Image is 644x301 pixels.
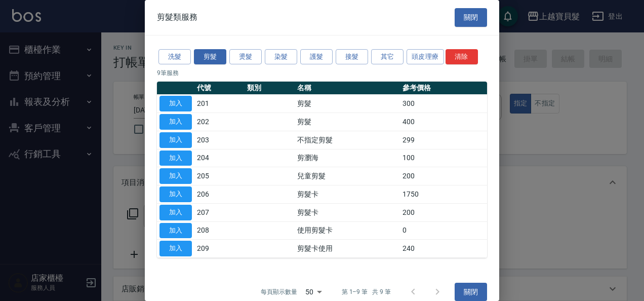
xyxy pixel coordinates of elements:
td: 剪瀏海 [295,149,400,167]
th: 參考價格 [400,82,487,95]
button: 其它 [371,49,404,65]
td: 剪髮 [295,113,400,131]
button: 加入 [159,205,192,220]
button: 加入 [159,150,192,166]
td: 208 [194,221,245,240]
button: 加入 [159,168,192,184]
th: 類別 [245,82,295,95]
td: 209 [194,240,245,258]
td: 205 [194,167,245,185]
td: 203 [194,131,245,149]
td: 兒童剪髮 [295,167,400,185]
td: 使用剪髮卡 [295,221,400,240]
td: 207 [194,203,245,221]
td: 240 [400,240,487,258]
button: 頭皮理療 [407,49,444,65]
td: 200 [400,167,487,185]
button: 加入 [159,186,192,202]
button: 加入 [159,132,192,148]
button: 燙髮 [229,49,262,65]
button: 關閉 [455,8,487,27]
td: 剪髮 [295,95,400,113]
td: 100 [400,149,487,167]
td: 204 [194,149,245,167]
button: 洗髮 [158,49,191,65]
span: 剪髮類服務 [157,12,197,22]
td: 剪髮卡使用 [295,240,400,258]
td: 299 [400,131,487,149]
p: 9 筆服務 [157,68,487,78]
td: 300 [400,95,487,113]
td: 206 [194,185,245,204]
button: 剪髮 [194,49,226,65]
button: 護髮 [300,49,333,65]
td: 201 [194,95,245,113]
p: 每頁顯示數量 [261,287,297,296]
td: 400 [400,113,487,131]
button: 加入 [159,241,192,256]
td: 0 [400,221,487,240]
button: 清除 [446,49,478,65]
td: 202 [194,113,245,131]
td: 1750 [400,185,487,204]
td: 200 [400,203,487,221]
th: 代號 [194,82,245,95]
button: 加入 [159,114,192,130]
button: 加入 [159,96,192,111]
button: 加入 [159,223,192,239]
td: 剪髮卡 [295,185,400,204]
td: 不指定剪髮 [295,131,400,149]
button: 染髮 [265,49,297,65]
th: 名稱 [295,82,400,95]
p: 第 1–9 筆 共 9 筆 [342,287,391,296]
td: 剪髮卡 [295,203,400,221]
button: 接髮 [336,49,368,65]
